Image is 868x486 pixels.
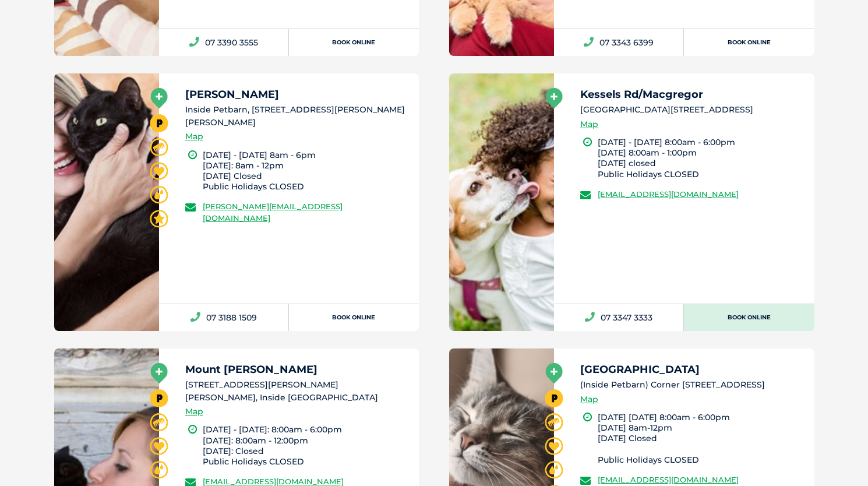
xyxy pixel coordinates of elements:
li: (Inside Petbarn) Corner [STREET_ADDRESS] [580,379,804,391]
li: Inside Petbarn, [STREET_ADDRESS][PERSON_NAME][PERSON_NAME] [185,104,409,129]
a: 07 3188 1509 [159,304,289,331]
a: [EMAIL_ADDRESS][DOMAIN_NAME] [598,189,739,199]
h5: Mount [PERSON_NAME] [185,364,409,375]
li: [STREET_ADDRESS][PERSON_NAME][PERSON_NAME], Inside [GEOGRAPHIC_DATA] [185,379,409,404]
li: [DATE] - [DATE]: 8:00am - 6:00pm [DATE]: 8:00am - 12:00pm [DATE]: Closed Public Holidays CLOSED [203,424,409,467]
a: Map [580,393,598,406]
a: [EMAIL_ADDRESS][DOMAIN_NAME] [598,475,739,484]
a: 07 3390 3555 [159,29,289,56]
a: Book Online [684,29,814,56]
li: [DATE] - [DATE] 8am - 6pm [DATE]: 8am - 12pm [DATE] Closed Public Holidays CLOSED [203,150,409,192]
h5: [GEOGRAPHIC_DATA] [580,364,804,375]
a: 07 3343 6399 [554,29,684,56]
h5: [PERSON_NAME] [185,89,409,100]
a: Book Online [289,304,419,331]
a: Book Online [684,304,814,331]
a: Book Online [289,29,419,56]
h5: Kessels Rd/Macgregor [580,89,804,100]
li: [DATE] - [DATE] 8:00am - 6:00pm [DATE] 8:00am - 1:00pm [DATE] closed Public Holidays CLOSED [598,137,804,179]
li: [DATE] [DATE] 8:00am - 6:00pm [DATE] 8am-12pm [DATE] Closed Public Holidays CLOSED [598,412,804,465]
a: Map [185,405,203,418]
a: [EMAIL_ADDRESS][DOMAIN_NAME] [203,477,344,486]
a: [PERSON_NAME][EMAIL_ADDRESS][DOMAIN_NAME] [203,202,343,223]
a: 07 3347 3333 [554,304,684,331]
li: [GEOGRAPHIC_DATA][STREET_ADDRESS] [580,104,804,116]
a: Map [580,118,598,131]
a: Map [185,130,203,143]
